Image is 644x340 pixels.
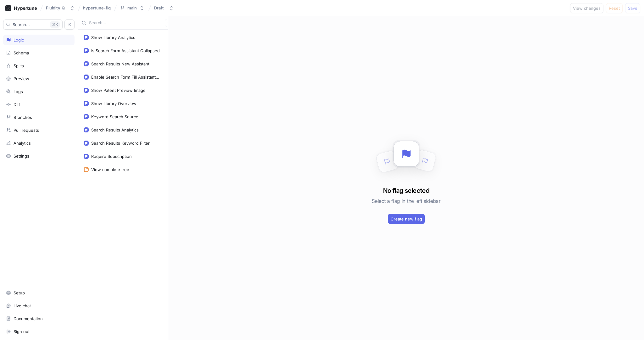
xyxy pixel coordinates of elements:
[91,127,139,132] div: Search Results Analytics
[91,167,129,172] div: View complete tree
[3,313,75,324] a: Documentation
[609,6,620,10] span: Reset
[14,63,24,68] div: Splits
[14,141,31,146] div: Analytics
[154,5,164,11] div: Draft
[388,214,425,224] button: Create new flag
[14,316,43,321] div: Documentation
[83,6,111,10] span: hypertune-fiq
[14,115,32,120] div: Branches
[13,23,30,26] span: Search...
[91,88,146,93] div: Show Patent Preview Image
[14,102,20,107] div: Diff
[91,75,160,80] div: Enable Search Form Fill Assistant UI
[14,329,30,334] div: Sign out
[50,21,60,28] div: K
[14,89,23,94] div: Logs
[14,76,29,81] div: Preview
[127,5,137,11] div: main
[14,37,24,42] div: Logic
[14,290,25,295] div: Setup
[91,101,136,106] div: Show Library Overview
[91,141,150,146] div: Search Results Keyword Filter
[14,153,29,159] div: Settings
[117,3,147,13] button: main
[14,128,39,133] div: Pull requests
[628,6,637,10] span: Save
[43,3,77,13] button: FluidityIQ
[91,114,138,119] div: Keyword Search Source
[383,186,429,195] h3: No flag selected
[573,6,601,10] span: View changes
[570,3,603,13] button: View changes
[3,20,63,30] button: Search...K
[606,3,623,13] button: Reset
[46,5,65,11] div: FluidityIQ
[89,20,153,26] input: Search...
[625,3,640,13] button: Save
[152,3,176,13] button: Draft
[91,154,132,159] div: Require Subscription
[391,217,422,221] span: Create new flag
[91,61,149,66] div: Search Results New Assistant
[14,303,31,308] div: Live chat
[14,50,29,55] div: Schema
[372,195,440,207] h5: Select a flag in the left sidebar
[91,48,160,53] div: Is Search Form Assistant Collapsed
[91,35,135,40] div: Show Library Analytics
